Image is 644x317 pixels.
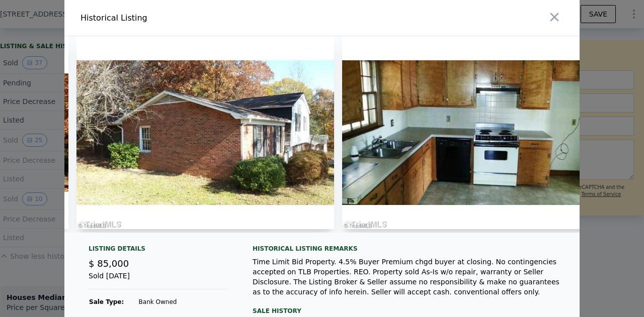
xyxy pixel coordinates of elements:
[342,36,600,229] img: Property Img
[80,12,318,24] div: Historical Listing
[76,36,334,229] img: Property Img
[89,271,228,289] div: Sold [DATE]
[89,298,124,305] strong: Sale Type:
[89,245,228,257] div: Listing Details
[253,245,563,253] div: Historical Listing remarks
[253,257,563,297] div: Time Limit Bid Property. 4.5% Buyer Premium chgd buyer at closing. No contingencies accepted on T...
[89,258,129,269] span: $ 85,000
[253,305,563,317] div: Sale History
[138,297,228,306] td: Bank Owned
